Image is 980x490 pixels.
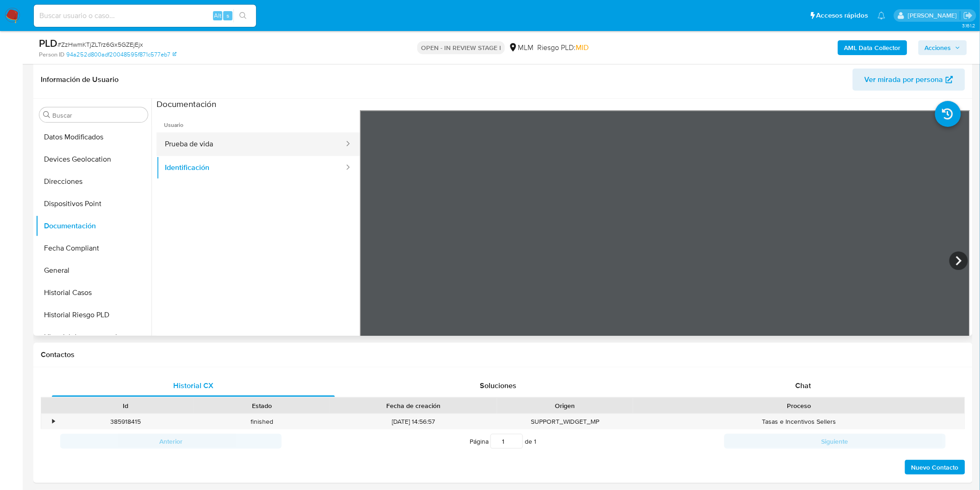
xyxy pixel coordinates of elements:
div: 385918415 [57,414,194,429]
button: General [36,259,151,282]
span: 3.161.2 [962,22,975,29]
div: Proceso [640,401,958,410]
span: Chat [796,380,811,391]
span: Nuevo Contacto [911,461,959,474]
button: Direcciones [36,170,151,193]
button: Anterior [60,434,282,449]
button: Acciones [918,40,967,55]
span: Soluciones [480,380,517,391]
button: Dispositivos Point [36,193,151,215]
div: SUPPORT_WIDGET_MP [497,414,633,429]
b: Person ID [39,50,64,59]
span: 1 [534,437,536,446]
button: Documentación [36,215,151,237]
span: Ver mirada por persona [865,69,943,91]
div: Origen [503,401,627,410]
button: Historial de conversaciones [36,326,151,348]
div: • [52,417,55,426]
a: Notificaciones [878,12,886,19]
div: Fecha de creación [336,401,490,410]
button: Datos Modificados [36,126,151,148]
div: Tasas e Incentivos Sellers [633,414,965,429]
button: AML Data Collector [838,40,907,55]
span: Acciones [925,40,951,55]
input: Buscar [52,111,144,119]
b: PLD [39,36,57,50]
button: Buscar [43,111,50,119]
h1: Información de Usuario [41,75,119,84]
div: MLM [509,43,534,53]
span: MID [576,42,589,53]
a: Salir [963,11,973,20]
input: Buscar usuario o caso... [34,10,256,22]
p: elena.palomino@mercadolibre.com.mx [908,11,960,20]
button: Historial Casos [36,282,151,304]
button: Nuevo Contacto [905,460,965,475]
button: search-icon [233,9,252,22]
a: 94a252d800adf20048595f871c577eb7 [66,50,176,59]
button: Fecha Compliant [36,237,151,259]
span: Riesgo PLD: [537,43,589,53]
span: # ZzHwmKTjZLTrz6Gx5GZEjEjx [57,40,143,49]
button: Historial Riesgo PLD [36,304,151,326]
button: Siguiente [724,434,946,449]
span: s [226,11,229,20]
span: Alt [214,11,221,20]
h1: Contactos [41,350,965,359]
button: Ver mirada por persona [853,69,965,91]
div: [DATE] 14:56:57 [330,414,497,429]
span: Historial CX [173,380,214,391]
span: Accesos rápidos [817,11,868,20]
div: Estado [200,401,323,410]
p: OPEN - IN REVIEW STAGE I [417,41,505,54]
b: AML Data Collector [844,40,901,55]
div: finished [194,414,330,429]
span: Página de [470,434,536,449]
div: Id [64,401,187,410]
button: Devices Geolocation [36,148,151,170]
